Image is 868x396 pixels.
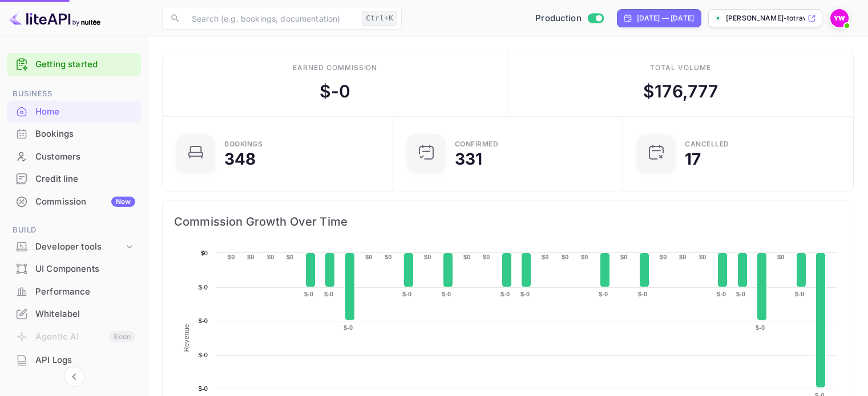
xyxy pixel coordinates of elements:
text: $0 [581,254,588,260]
text: $-0 [199,284,208,291]
text: $0 [542,254,549,260]
text: $-0 [599,291,608,297]
div: [DATE] — [DATE] [637,13,694,23]
div: 331 [455,151,482,167]
div: Earned commission [293,63,377,73]
div: Credit line [35,173,135,186]
div: $ -0 [320,79,350,104]
p: [PERSON_NAME]-totravel... [726,13,805,23]
text: $-0 [717,291,726,297]
text: $0 [463,254,471,260]
span: Build [7,224,141,236]
div: Getting started [7,53,141,76]
text: $0 [699,254,706,260]
div: Home [7,101,141,123]
div: Whitelabel [35,308,135,321]
div: Confirmed [455,141,499,148]
div: API Logs [7,349,141,371]
text: $-0 [324,291,333,297]
div: Customers [35,150,135,164]
a: CommissionNew [7,191,141,212]
text: $0 [660,254,667,260]
a: Getting started [35,58,135,71]
div: UI Components [7,258,141,280]
text: $-0 [199,385,208,392]
a: Bookings [7,123,141,144]
div: $ 176,777 [643,79,718,104]
span: Business [7,88,141,100]
text: $0 [620,254,628,260]
div: New [111,197,135,207]
text: $-0 [344,324,353,331]
img: LiteAPI logo [9,9,100,27]
div: CANCELLED [685,141,729,148]
div: Ctrl+K [362,11,397,26]
text: $-0 [442,291,451,297]
span: Production [535,12,582,25]
text: $0 [777,254,785,260]
text: $0 [365,254,373,260]
div: Switch to Sandbox mode [531,12,608,25]
text: $0 [200,250,208,256]
text: $-0 [756,324,765,331]
text: $-0 [199,352,208,358]
div: Bookings [224,141,263,148]
div: Credit line [7,168,141,190]
text: $-0 [520,291,530,297]
div: Whitelabel [7,303,141,325]
text: $-0 [638,291,647,297]
div: Performance [7,281,141,303]
div: 348 [224,151,256,167]
text: $-0 [402,291,411,297]
button: Collapse navigation [64,366,84,387]
a: Credit line [7,168,141,189]
text: $0 [385,254,392,260]
div: Bookings [7,123,141,145]
text: $0 [424,254,431,260]
text: $-0 [500,291,510,297]
a: Whitelabel [7,303,141,324]
div: Home [35,105,135,119]
text: $0 [679,254,687,260]
text: $0 [267,254,274,260]
a: API Logs [7,349,141,370]
div: Total volume [650,63,711,73]
text: $0 [483,254,490,260]
div: API Logs [35,354,135,367]
text: $-0 [304,291,313,297]
text: $-0 [199,317,208,324]
a: Customers [7,146,141,167]
input: Search (e.g. bookings, documentation) [185,7,357,30]
div: 17 [685,151,701,167]
div: CommissionNew [7,191,141,213]
div: Bookings [35,128,135,141]
text: $-0 [736,291,745,297]
div: Customers [7,146,141,168]
span: Commission Growth Over Time [174,213,842,231]
a: Performance [7,281,141,302]
text: $0 [228,254,235,260]
div: Performance [35,285,135,299]
div: Developer tools [7,237,141,257]
text: $0 [247,254,255,260]
div: Developer tools [35,240,124,254]
div: UI Components [35,263,135,276]
a: Home [7,101,141,122]
div: Commission [35,195,135,209]
text: $0 [286,254,294,260]
text: $-0 [795,291,804,297]
text: $0 [562,254,569,260]
a: UI Components [7,258,141,279]
text: Revenue [183,324,191,352]
img: Yahav Winkler [830,9,849,27]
